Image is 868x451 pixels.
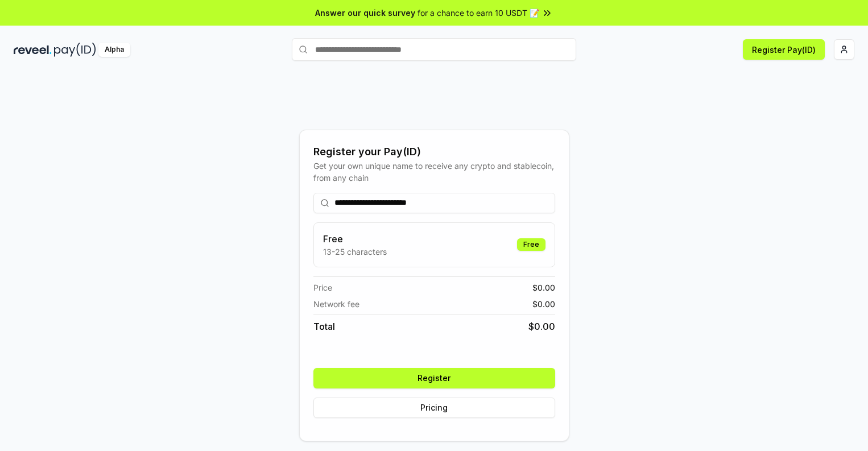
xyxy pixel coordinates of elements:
[532,282,555,293] span: $ 0.00
[98,43,130,57] div: Alpha
[517,238,545,251] div: Free
[54,43,96,57] img: pay_id
[323,246,387,258] p: 13-25 characters
[528,320,555,333] span: $ 0.00
[14,43,52,57] img: reveel_dark
[313,144,555,160] div: Register your Pay(ID)
[743,39,825,60] button: Register Pay(ID)
[313,398,555,418] button: Pricing
[313,298,359,310] span: Network fee
[532,298,555,310] span: $ 0.00
[313,282,332,293] span: Price
[418,7,539,19] span: for a chance to earn 10 USDT 📝
[313,368,555,388] button: Register
[315,7,415,19] span: Answer our quick survey
[323,232,387,246] h3: Free
[313,320,335,333] span: Total
[313,160,555,184] div: Get your own unique name to receive any crypto and stablecoin, from any chain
